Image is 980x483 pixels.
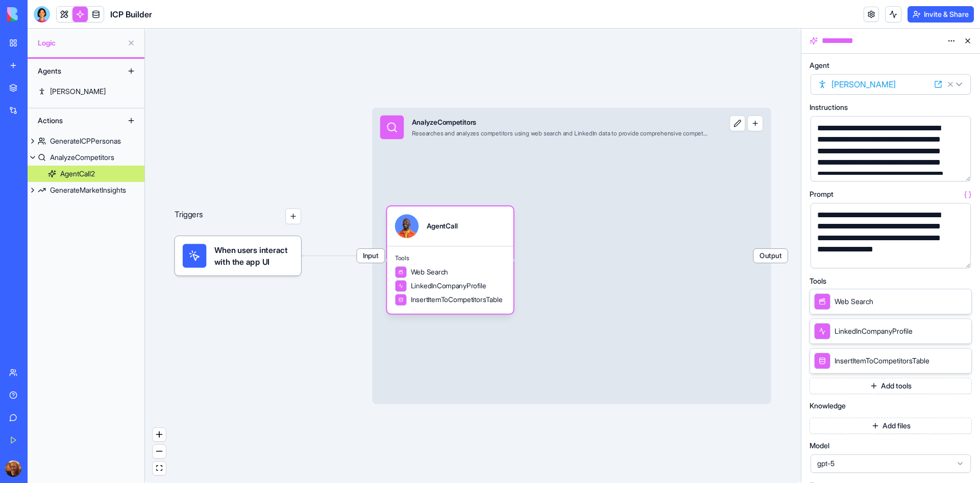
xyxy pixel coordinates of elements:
[136,319,204,360] button: Help
[753,249,788,263] span: Output
[21,199,170,210] div: We typically reply in under 15 minutes
[68,319,136,360] button: Messages
[10,179,194,218] div: Send us a messageWe typically reply in under 15 minutes
[7,7,70,21] img: logo
[810,62,829,69] span: Agent
[21,129,183,140] div: Recent message
[176,16,194,35] div: Close
[387,206,513,314] div: AgentCallToolsWeb SearchLinkedInCompanyProfileInsertItemToCompetitorsTable
[33,63,114,79] div: Agents
[50,136,121,146] div: GenerateICPPersonas
[110,8,152,20] span: ICP Builder
[810,442,829,449] span: Model
[153,445,166,458] button: zoom out
[20,73,184,90] p: Hi [PERSON_NAME]
[15,247,189,266] div: Tickets
[810,418,972,434] button: Add files
[50,152,114,163] div: AnalyzeCompetitors
[28,133,144,149] a: GenerateICPPersonas
[21,188,170,199] div: Send us a message
[129,16,149,37] img: Profile image for Michal
[28,166,144,182] a: AgentCall2
[835,296,873,307] span: Web Search
[411,267,448,277] span: Web Search
[28,83,144,100] a: [PERSON_NAME]
[810,278,826,285] span: Tools
[10,121,194,174] div: Recent messageProfile image for ShellyAlso, I have a few other questions - what AI model is Block...
[20,90,184,107] p: How can we help?
[908,6,974,22] button: Invite & Share
[175,177,301,275] div: Triggers
[214,244,293,267] span: When users interact with the app UI
[28,149,144,166] a: AnalyzeCompetitors
[810,191,834,198] span: Prompt
[69,155,105,166] div: • 23m ago
[162,344,178,352] span: Help
[22,344,45,352] span: Home
[21,145,41,165] img: Profile image for Shelly
[810,402,846,409] span: Knowledge
[427,221,458,231] div: AgentCall
[45,155,67,166] div: Shelly
[835,356,929,366] span: InsertItemToCompetitorsTable
[21,285,83,296] span: Search for help
[411,281,486,291] span: LinkedInCompanyProfile
[153,462,166,475] button: fit view
[60,169,95,179] div: AgentCall2
[85,344,120,352] span: Messages
[175,236,301,275] div: When users interact with the app UI
[33,112,114,129] div: Actions
[412,118,708,127] div: AnalyzeCompetitors
[15,280,189,301] button: Search for help
[153,428,166,442] button: zoom in
[11,136,193,174] div: Profile image for ShellyAlso, I have a few other questions - what AI model is Blocks built on? Is...
[175,209,203,224] p: Triggers
[21,309,171,319] div: FAQ
[810,104,848,111] span: Instructions
[21,232,183,243] div: Create a ticket
[5,461,21,477] img: ACg8ocKW1DqRt3DzdFhaMOehSF_DUco4x3vN4-i2MIuDdUBhkNTw4YU=s96-c
[372,107,771,404] div: InputAnalyzeCompetitorsResearches and analyzes competitors using web search and LinkedIn data to ...
[28,182,144,198] a: GenerateMarketInsights
[395,255,506,262] span: Tools
[835,326,913,336] span: LinkedInCompanyProfile
[21,251,171,262] div: Tickets
[148,16,168,37] img: Profile image for Shelly
[50,185,126,195] div: GenerateMarketInsights
[38,38,123,48] span: Logic
[817,458,952,469] span: gpt-5
[50,86,106,97] div: [PERSON_NAME]
[15,305,189,324] div: FAQ
[411,295,503,305] span: InsertItemToCompetitorsTable
[810,378,972,394] button: Add tools
[357,249,384,263] span: Input
[20,19,33,36] img: logo
[412,129,708,137] div: Researches and analyzes competitors using web search and LinkedIn data to provide comprehensive c...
